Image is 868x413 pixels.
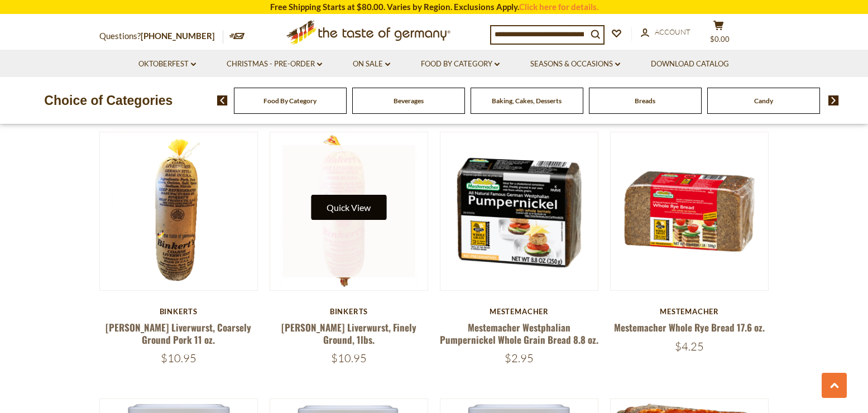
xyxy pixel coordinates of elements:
[311,195,386,220] button: Quick View
[270,132,428,290] img: Binkert
[421,58,500,70] a: Food By Category
[440,132,598,290] img: Mestemacher Westphalian Pumpernickel Whole Grain Bread 8.8 oz.
[99,307,258,316] div: Binkerts
[828,95,839,105] img: next arrow
[100,132,258,290] img: Binkert
[263,97,316,105] a: Food By Category
[651,58,729,70] a: Download Catalog
[519,2,598,12] a: Click here for details.
[614,320,765,334] a: Mestemacher Whole Rye Bread 17.6 oz.
[440,307,599,316] div: Mestemacher
[227,58,322,70] a: Christmas - PRE-ORDER
[530,58,620,70] a: Seasons & Occasions
[138,58,196,70] a: Oktoberfest
[492,97,562,105] a: Baking, Cakes, Desserts
[217,95,228,105] img: previous arrow
[635,97,655,105] a: Breads
[394,97,424,105] a: Beverages
[610,307,769,316] div: Mestemacher
[641,26,690,39] a: Account
[710,35,730,44] span: $0.00
[440,320,598,346] a: Mestemacher Westphalian Pumpernickel Whole Grain Bread 8.8 oz.
[331,351,367,365] span: $10.95
[754,97,773,105] a: Candy
[141,31,215,41] a: [PHONE_NUMBER]
[675,339,704,353] span: $4.25
[655,27,690,36] span: Account
[281,320,416,346] a: [PERSON_NAME] Liverwurst, Finely Ground, 1lbs.
[99,29,223,44] p: Questions?
[353,58,390,70] a: On Sale
[270,307,429,316] div: Binkerts
[105,320,251,346] a: [PERSON_NAME] Liverwurst, Coarsely Ground Pork 11 oz.
[611,132,769,290] img: Mestemacher Whole Rye Bread 17.6 oz.
[161,351,196,365] span: $10.95
[505,351,534,365] span: $2.95
[702,20,736,48] button: $0.00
